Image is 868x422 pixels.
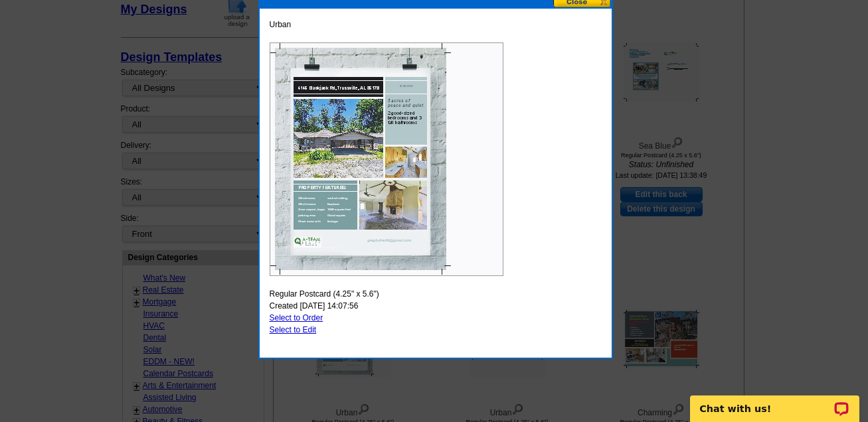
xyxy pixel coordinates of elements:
[270,42,503,276] img: large-thumb.jpg
[270,288,379,300] span: Regular Postcard (4.25" x 5.6")
[270,313,323,322] a: Select to Order
[270,325,317,334] a: Select to Edit
[270,19,292,31] span: Urban
[681,380,868,422] iframe: LiveChat chat widget
[270,300,359,312] span: Created [DATE] 14:07:56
